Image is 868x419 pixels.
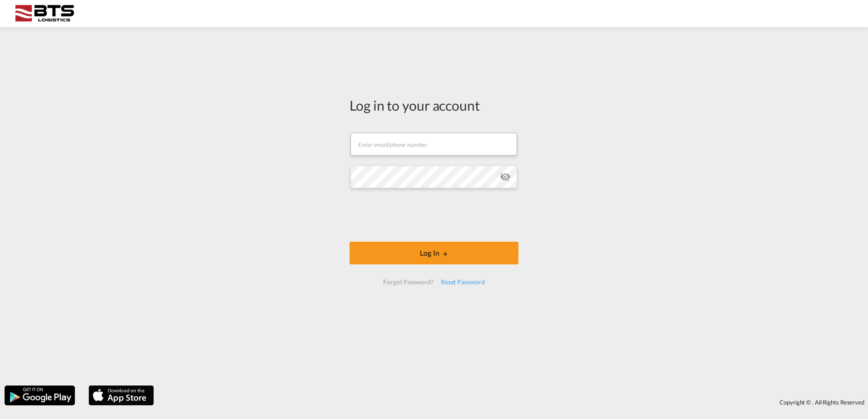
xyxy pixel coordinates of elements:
[88,385,155,406] img: apple.png
[158,395,868,410] div: Copyright © . All Rights Reserved
[14,4,75,24] img: cdcc71d0be7811ed9adfbf939d2aa0e8.png
[365,197,503,233] iframe: reCAPTCHA
[350,133,517,156] input: Enter email/phone number
[500,171,511,182] md-icon: icon-eye-off
[4,385,76,406] img: google.png
[350,96,518,115] div: Log in to your account
[437,274,488,290] div: Reset Password
[350,242,518,264] button: LOGIN
[380,274,437,290] div: Forgot Password?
